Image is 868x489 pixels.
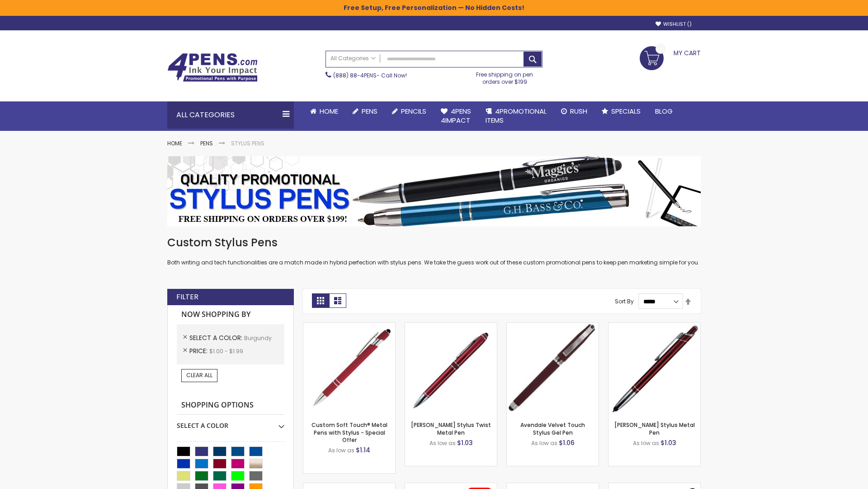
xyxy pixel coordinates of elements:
h1: Custom Stylus Pens [167,235,701,250]
a: Home [303,101,345,121]
span: As low as [531,439,557,447]
a: 4PROMOTIONALITEMS [478,101,554,131]
span: 4PROMOTIONAL ITEMS [486,106,547,125]
span: As low as [633,439,659,447]
strong: Shopping Options [177,396,284,415]
span: 4Pens 4impact [441,106,471,125]
a: Pens [345,101,385,121]
img: Olson Stylus Metal Pen-Burgundy [609,323,700,415]
span: As low as [328,446,354,454]
span: Select A Color [189,333,244,342]
a: Avendale Velvet Touch Stylus Gel Pen [520,421,585,436]
img: Colter Stylus Twist Metal Pen-Burgundy [405,323,497,415]
a: Colter Stylus Twist Metal Pen-Burgundy [405,322,497,330]
span: $1.14 [356,446,370,455]
img: 4Pens Custom Pens and Promotional Products [167,53,258,82]
span: Home [320,106,338,116]
label: Sort By [615,297,634,305]
span: Price [189,346,209,355]
span: Rush [570,106,587,116]
a: Pencils [385,101,434,121]
div: All Categories [167,101,294,129]
img: Stylus Pens [167,156,701,226]
div: Both writing and tech functionalities are a match made in hybrid perfection with stylus pens. We ... [167,235,701,267]
img: Custom Soft Touch® Metal Pens with Stylus-Burgundy [303,323,395,415]
span: Clear All [186,371,212,379]
span: $1.00 - $1.99 [209,347,243,355]
strong: Stylus Pens [231,139,264,147]
span: $1.03 [660,438,676,447]
a: (888) 88-4PENS [333,72,377,79]
a: Blog [648,101,680,121]
a: Avendale Velvet Touch Stylus Gel Pen-Burgundy [507,322,599,330]
span: Pens [362,106,377,116]
a: 4Pens4impact [434,101,478,131]
strong: Now Shopping by [177,305,284,324]
strong: Filter [176,292,198,302]
a: [PERSON_NAME] Stylus Metal Pen [614,421,695,436]
span: All Categories [330,55,376,62]
a: Home [167,139,182,147]
span: Specials [611,106,641,116]
div: Free shipping on pen orders over $199 [467,67,543,86]
span: Blog [655,106,673,116]
span: Burgundy [244,334,272,342]
span: $1.03 [457,438,473,447]
a: [PERSON_NAME] Stylus Twist Metal Pen [411,421,491,436]
a: Clear All [181,369,217,382]
span: - Call Now! [333,72,407,79]
a: Specials [594,101,648,121]
a: Custom Soft Touch® Metal Pens with Stylus-Burgundy [303,322,395,330]
a: Pens [200,139,213,147]
div: Select A Color [177,415,284,430]
span: $1.06 [559,438,575,447]
a: Rush [554,101,594,121]
a: Olson Stylus Metal Pen-Burgundy [609,322,700,330]
a: Wishlist [656,21,692,28]
strong: Grid [312,293,329,308]
a: All Categories [326,51,380,66]
span: As low as [429,439,456,447]
img: Avendale Velvet Touch Stylus Gel Pen-Burgundy [507,323,599,415]
span: Pencils [401,106,426,116]
a: Custom Soft Touch® Metal Pens with Stylus - Special Offer [311,421,387,443]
